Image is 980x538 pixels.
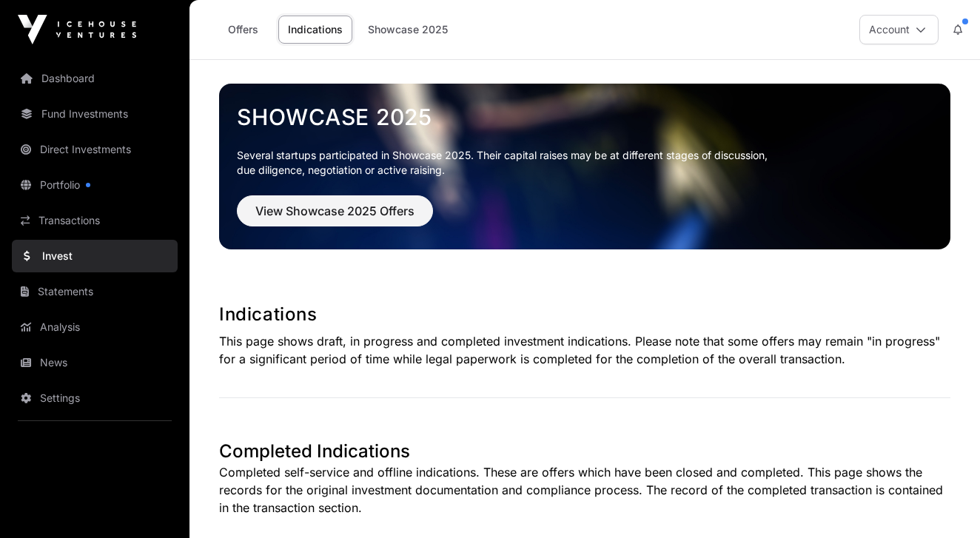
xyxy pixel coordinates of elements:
a: Showcase 2025 [358,16,457,44]
a: View Showcase 2025 Offers [237,210,433,225]
a: Portfolio [12,169,178,201]
a: Direct Investments [12,133,178,166]
a: Transactions [12,204,178,237]
a: Settings [12,382,178,414]
button: View Showcase 2025 Offers [237,195,433,226]
button: Account [859,15,939,44]
p: Completed self-service and offline indications. These are offers which have been closed and compl... [219,463,950,517]
a: Showcase 2025 [237,104,933,130]
a: Offers [213,16,272,44]
img: Icehouse Ventures Logo [18,15,136,44]
span: View Showcase 2025 Offers [255,202,415,220]
a: Invest [12,240,178,272]
iframe: Chat Widget [906,467,980,538]
h1: Indications [219,303,950,326]
p: Several startups participated in Showcase 2025. Their capital raises may be at different stages o... [237,148,933,178]
a: Fund Investments [12,98,178,130]
img: Showcase 2025 [219,84,950,249]
a: Statements [12,275,178,308]
a: Dashboard [12,62,178,95]
p: This page shows draft, in progress and completed investment indications. Please note that some of... [219,332,950,368]
a: News [12,346,178,379]
h1: Completed Indications [219,440,950,463]
a: Indications [278,16,352,44]
a: Analysis [12,311,178,343]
